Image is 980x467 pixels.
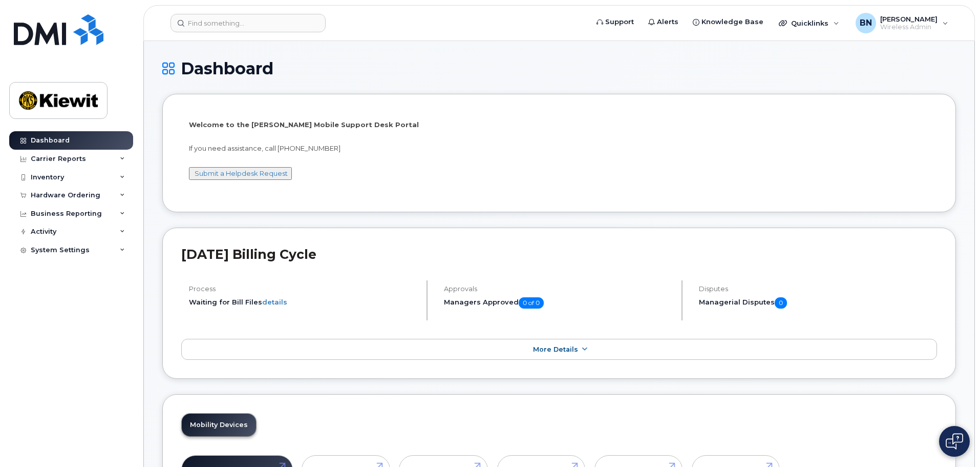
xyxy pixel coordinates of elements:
h5: Managers Approved [444,297,673,309]
h1: Dashboard [162,59,956,77]
h5: Managerial Disputes [699,297,937,309]
h2: [DATE] Billing Cycle [181,247,937,262]
button: Submit a Helpdesk Request [189,167,292,180]
li: Waiting for Bill Files [189,297,418,307]
h4: Process [189,285,418,293]
p: If you need assistance, call [PHONE_NUMBER] [189,144,929,153]
img: Open chat [946,433,963,450]
h4: Approvals [444,285,673,293]
h4: Disputes [699,285,937,293]
a: details [262,298,287,306]
span: 0 of 0 [519,297,544,309]
span: 0 [775,297,787,309]
a: Mobility Devices [182,414,256,436]
p: Welcome to the [PERSON_NAME] Mobile Support Desk Portal [189,120,929,130]
span: More Details [533,346,578,353]
a: Submit a Helpdesk Request [195,169,288,177]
